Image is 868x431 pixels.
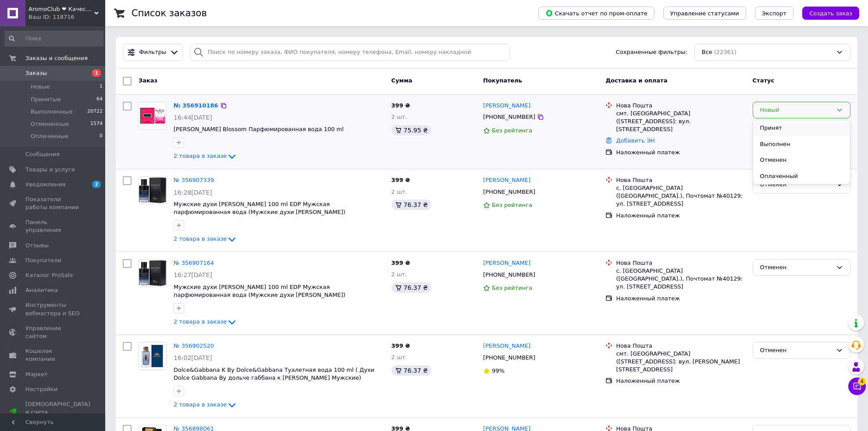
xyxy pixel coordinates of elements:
div: 75.95 ₴ [391,125,431,135]
span: 1574 [90,120,103,128]
a: Мужские духи [PERSON_NAME] 100 ml EDP Мужская парфюмированная вода (Мужские духи [PERSON_NAME]) [174,201,345,216]
span: Заказы [25,69,47,77]
span: Создать заказ [809,10,852,17]
img: Фото товару [139,342,166,370]
span: Заказ [139,77,157,84]
span: Принятые [31,96,61,103]
span: 399 ₴ [391,102,410,109]
button: Чат с покупателем4 [848,378,866,395]
span: Аналитика [25,286,58,294]
span: 2 шт. [391,189,407,195]
div: смт. [GEOGRAPHIC_DATA] ([STREET_ADDRESS]: вул. [STREET_ADDRESS] [616,110,745,134]
div: [PHONE_NUMBER] [481,352,537,363]
span: 2 шт. [391,114,407,120]
a: [PERSON_NAME] Blossom Парфюмированная вода 100 ml [174,126,344,132]
div: Наложенный платеж [616,377,745,385]
span: Оплаченные [31,132,68,140]
span: 1 [100,83,103,91]
span: Настройки [25,385,57,393]
a: Dolce&Gabbana K By Dolce&Gabbana Туалетная вода 100 ml ( Духи Dolce Gabbana By дольче габбана к [... [174,367,374,381]
a: [PERSON_NAME] [483,342,530,350]
img: Фото товару [139,177,166,204]
span: Кошелек компании [25,347,81,363]
span: 4 [858,378,866,385]
div: Нова Пошта [616,176,745,184]
div: Новый [760,106,832,115]
span: 16:02[DATE] [174,354,212,361]
span: 1 [92,69,101,77]
div: Отменен [760,180,832,189]
div: 76.37 ₴ [391,282,431,293]
div: Нова Пошта [616,259,745,267]
span: Без рейтинга [492,202,532,208]
span: Статус [753,77,775,84]
span: Выполненные [31,108,73,116]
img: Фото товару [139,260,166,287]
span: 99% [492,367,505,374]
div: Отменен [760,263,832,272]
span: AromoClub ❤ Качественная парфюмерия в Украине [28,5,94,13]
span: 2 товара в заказе [174,153,227,160]
span: 2 товара в заказе [174,318,227,325]
span: Инструменты вебмастера и SEO [25,301,81,317]
a: [PERSON_NAME] [483,102,530,110]
span: [DEMOGRAPHIC_DATA] и счета [25,400,90,424]
span: Уведомления [25,181,65,189]
span: 20722 [87,108,103,116]
span: Покупатели [25,256,61,264]
a: № 356910186 [174,102,218,109]
span: 2 [92,181,101,188]
span: 2 шт. [391,271,407,278]
span: Каталог ProSale [25,271,73,279]
span: Без рейтинга [492,285,532,291]
div: 76.37 ₴ [391,365,431,376]
div: Ваш ID: 118716 [28,13,105,21]
a: Фото товару [139,176,167,204]
div: Наложенный платеж [616,212,745,220]
h1: Список заказов [132,8,207,18]
img: Фото товару [139,102,166,129]
li: Отменен [753,152,850,168]
input: Поиск [4,31,103,46]
span: Сумма [391,77,413,84]
button: Создать заказ [802,7,859,20]
span: Отзывы [25,242,49,249]
a: 2 товара в заказе [174,153,237,159]
span: Панель управления [25,218,81,234]
span: 16:27[DATE] [174,271,212,278]
span: Сохраненные фильтры: [616,48,687,57]
span: Маркет [25,370,48,378]
a: [PERSON_NAME] [483,176,530,185]
span: Доставка и оплата [605,77,667,84]
span: Управление статусами [670,10,739,17]
div: [PHONE_NUMBER] [481,269,537,281]
span: Покупатель [483,77,522,84]
span: Управление сайтом [25,324,81,340]
div: с. [GEOGRAPHIC_DATA] ([GEOGRAPHIC_DATA].), Почтомат №40129: ул. [STREET_ADDRESS] [616,267,745,291]
a: Фото товару [139,102,167,130]
a: Добавить ЭН [616,137,655,144]
span: 64 [96,96,103,103]
span: Товары и услуги [25,166,75,174]
a: Создать заказ [793,10,859,16]
div: Наложенный платеж [616,295,745,303]
input: Поиск по номеру заказа, ФИО покупателя, номеру телефона, Email, номеру накладной [190,44,509,61]
div: Нова Пошта [616,102,745,110]
span: Отмененные [31,120,69,128]
a: 2 товара в заказе [174,235,237,242]
span: Показатели работы компании [25,196,81,211]
div: 76.37 ₴ [391,199,431,210]
span: Скачать отчет по пром-оплате [545,9,647,17]
span: Без рейтинга [492,127,532,134]
li: Принят [753,120,850,136]
div: Нова Пошта [616,342,745,350]
span: 399 ₴ [391,342,410,349]
span: 0 [100,132,103,140]
span: Фильтры [139,48,167,57]
button: Скачать отчет по пром-оплате [538,7,655,20]
span: Сообщения [25,150,60,158]
div: [PHONE_NUMBER] [481,111,537,123]
span: 16:28[DATE] [174,189,212,196]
